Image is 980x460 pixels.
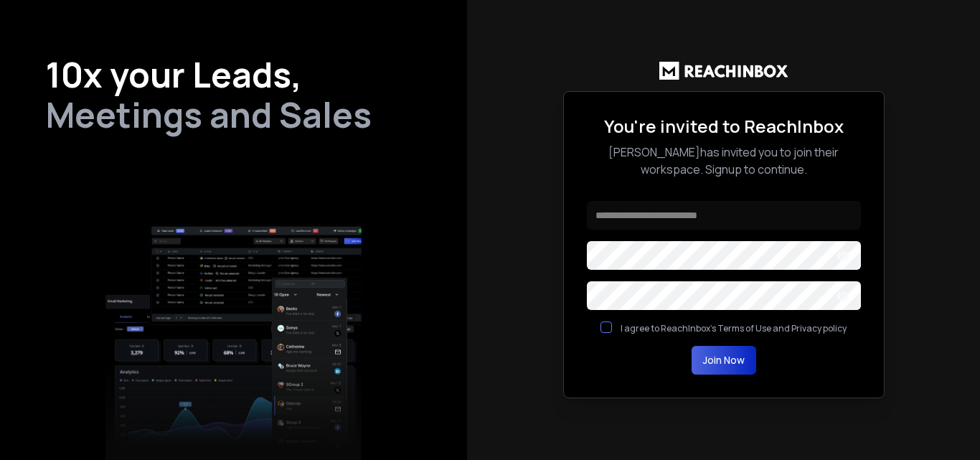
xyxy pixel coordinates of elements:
[692,346,756,375] button: Join Now
[587,144,861,178] p: [PERSON_NAME] has invited you to join their workspace. Signup to continue.
[46,57,421,92] h1: 10x your Leads,
[46,98,421,132] h2: Meetings and Sales
[587,115,861,138] h2: You're invited to ReachInbox
[621,322,847,334] label: I agree to ReachInbox's Terms of Use and Privacy policy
